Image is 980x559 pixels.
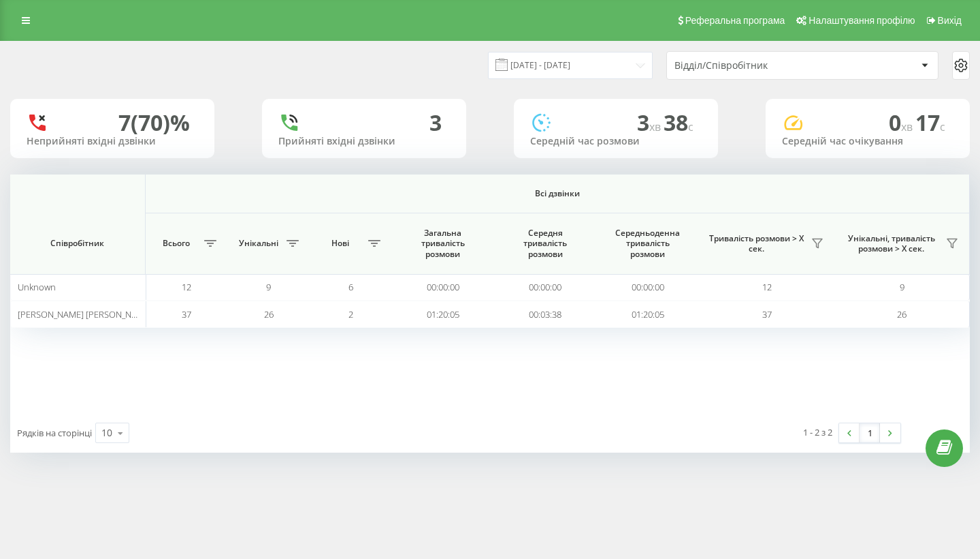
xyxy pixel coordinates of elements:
span: Налаштування профілю [808,15,915,26]
span: 37 [182,308,191,320]
span: 37 [762,308,772,320]
span: 26 [897,308,906,320]
span: Середня тривалість розмови [506,228,586,260]
span: хв [649,119,664,134]
span: 26 [264,308,274,320]
span: 2 [348,308,353,320]
div: Прийняті вхідні дзвінки [278,136,450,147]
span: Рядків на сторінці [17,427,92,439]
span: Співробітник [23,238,132,249]
span: [PERSON_NAME] [PERSON_NAME] [18,308,152,320]
span: Вихід [938,15,962,26]
div: Середній час очікування [782,136,953,147]
span: 17 [915,108,945,137]
td: 01:20:05 [391,301,494,327]
span: хв [901,119,915,134]
span: Нові [316,238,365,249]
td: 00:03:38 [494,301,597,327]
span: c [688,119,693,134]
span: Реферальна програма [685,15,785,26]
a: 1 [860,423,880,442]
div: 1 - 2 з 2 [803,425,832,439]
span: 9 [266,281,271,293]
td: 00:00:00 [391,274,494,301]
div: 10 [101,426,112,440]
span: Унікальні, тривалість розмови > Х сек. [841,233,941,254]
span: 38 [664,108,693,137]
td: 00:00:00 [597,274,700,301]
td: 01:20:05 [597,301,700,327]
span: Unknown [18,281,56,293]
span: Всі дзвінки [193,188,921,199]
span: 0 [889,108,915,137]
span: 3 [637,108,664,137]
span: Тривалість розмови > Х сек. [706,233,806,254]
span: Середньоденна тривалість розмови [608,228,688,260]
div: Середній час розмови [530,136,702,147]
span: 9 [900,281,904,293]
span: 12 [762,281,772,293]
span: 12 [182,281,191,293]
div: 3 [429,110,442,136]
span: c [940,119,945,134]
div: Відділ/Співробітник [674,60,837,72]
div: Неприйняті вхідні дзвінки [27,136,198,147]
span: Унікальні [234,238,282,249]
span: Всього [152,238,201,249]
div: 7 (70)% [118,110,190,136]
span: Загальна тривалість розмови [403,228,483,260]
span: 6 [348,281,353,293]
td: 00:00:00 [494,274,597,301]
